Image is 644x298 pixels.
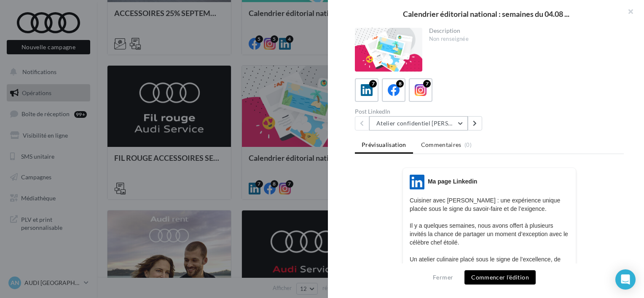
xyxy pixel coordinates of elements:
span: (0) [464,141,472,148]
div: Post LinkedIn [355,109,486,114]
div: 7 [369,80,377,88]
span: Commentaires [421,141,462,149]
div: Description [429,28,617,34]
div: Non renseignée [429,35,617,43]
span: Calendrier éditorial national : semaines du 04.08 ... [403,10,569,18]
div: 8 [396,80,404,88]
div: Open Intercom Messenger [615,269,636,290]
div: Ma page Linkedin [428,177,477,186]
button: Commencer l'édition [464,270,536,285]
div: 7 [423,80,431,88]
button: Atelier confidentiel [PERSON_NAME] [369,116,468,130]
button: Fermer [429,272,456,282]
